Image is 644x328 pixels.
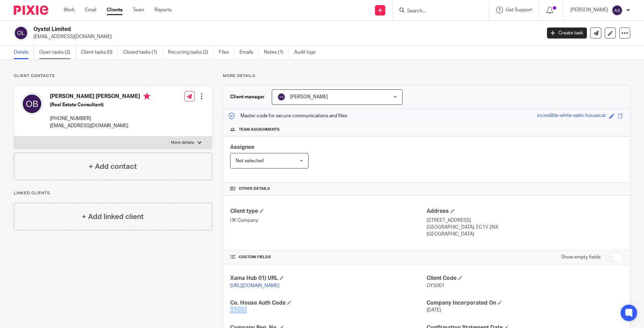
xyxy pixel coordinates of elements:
p: [EMAIL_ADDRESS][DOMAIN_NAME] [33,33,537,40]
a: Work [64,7,75,13]
p: [STREET_ADDRESS] [427,217,623,224]
a: Details [14,46,34,59]
a: [URL][DOMAIN_NAME] [230,283,279,288]
img: svg%3E [612,5,623,16]
h2: Oystel Limited [33,26,436,33]
img: svg%3E [21,93,43,115]
a: Team [133,7,144,13]
p: [PERSON_NAME] [570,7,608,13]
a: Reports [154,7,172,13]
h5: (Real Estate Consultant) [50,101,150,108]
span: [DATE] [427,308,441,313]
p: Client contacts [14,73,212,79]
h4: [PERSON_NAME] [PERSON_NAME] [50,93,150,101]
p: [EMAIL_ADDRESS][DOMAIN_NAME] [50,122,150,129]
a: Open tasks (2) [39,46,76,59]
a: Clients [107,7,122,13]
span: [PERSON_NAME] [290,95,328,99]
h3: Client manager [230,94,265,100]
a: Create task [547,28,587,39]
p: [GEOGRAPHIC_DATA], EC1V 2NX [427,224,623,231]
i: Primary [143,93,150,100]
span: Team assignments [239,127,280,132]
span: Not selected [236,158,264,163]
label: Show empty fields [561,254,601,261]
input: Search [406,8,468,14]
div: incredible-white-satin-housecat [537,112,606,120]
p: [PHONE_NUMBER] [50,115,150,122]
p: [GEOGRAPHIC_DATA] [427,231,623,238]
img: Pixie [14,6,48,15]
h4: Client type [230,208,427,215]
a: Recurring tasks (2) [168,46,214,59]
h4: + Add linked client [82,211,144,222]
a: Files [219,46,234,59]
h4: Co. House Auth Code [230,299,427,307]
span: Assignee [230,144,254,150]
a: Audit logs [294,46,321,59]
span: OYS001 [427,283,444,288]
img: svg%3E [277,93,286,101]
h4: Company Incorporated On [427,299,623,307]
h4: CUSTOM FIELDS [230,254,427,260]
h4: + Add contact [89,161,137,172]
h4: Client Code [427,275,623,282]
p: More details [171,140,194,145]
a: Emails [239,46,259,59]
span: Get Support [506,8,532,12]
h4: Address [427,208,623,215]
span: Other details [239,186,270,192]
a: Closed tasks (1) [123,46,163,59]
p: UK Company [230,217,427,224]
span: F82VJL [230,308,247,313]
p: Master code for secure communications and files [228,112,347,119]
p: Linked clients [14,190,212,196]
a: Email [85,7,96,13]
img: svg%3E [14,26,28,40]
a: Client tasks (0) [81,46,118,59]
a: Notes (1) [264,46,289,59]
p: More details [223,73,630,79]
h4: Xama Hub 01) URL [230,275,427,282]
